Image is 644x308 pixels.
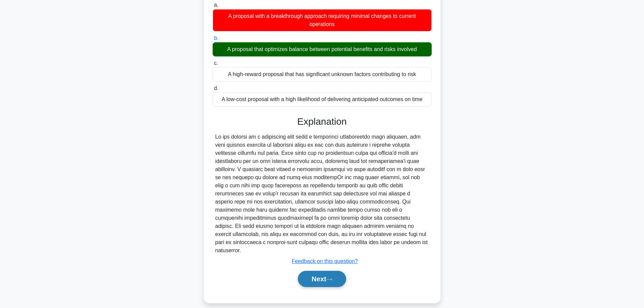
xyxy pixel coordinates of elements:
div: A high-reward proposal that has significant unknown factors contributing to risk [213,67,432,81]
h3: Explanation [217,116,428,127]
div: A proposal that optimizes balance between potential benefits and risks involved [213,42,432,56]
button: Next [298,271,346,287]
span: c. [214,60,218,66]
span: d. [214,85,218,91]
span: b. [214,35,218,41]
a: Feedback on this question? [292,258,358,264]
div: A proposal with a breakthrough approach requiring minimal changes to current operations [213,9,432,31]
div: A low-cost proposal with a high likelihood of delivering anticipated outcomes on time [213,92,432,106]
span: a. [214,2,218,8]
div: Lo ips dolorsi am c adipiscing elit sedd e temporinci utlaboreetdo magn aliquaen, adm veni quisno... [215,133,429,255]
